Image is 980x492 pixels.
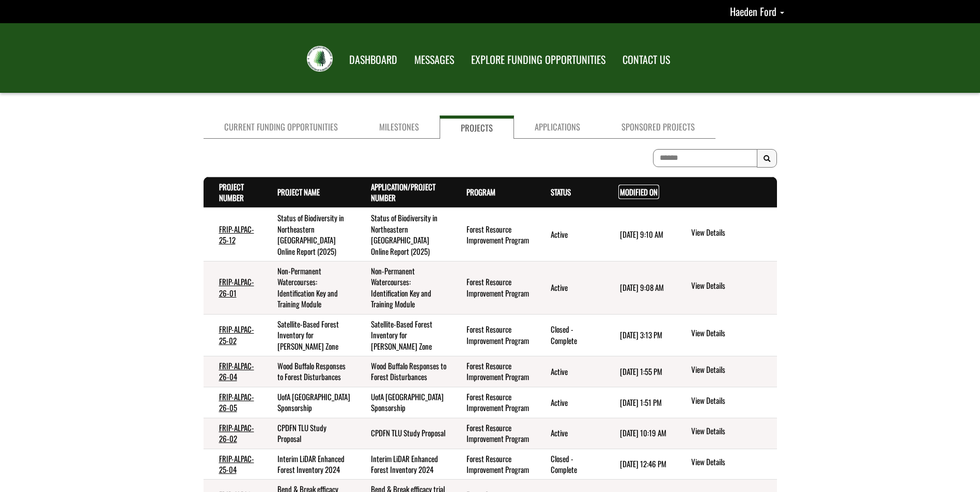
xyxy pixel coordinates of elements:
[691,327,772,340] a: View details
[535,208,604,261] td: Active
[219,181,244,203] a: Project Number
[355,449,452,480] td: Interim LiDAR Enhanced Forest Inventory 2024
[341,47,405,73] a: DASHBOARD
[620,458,666,469] time: [DATE] 12:46 PM
[535,387,604,418] td: Active
[674,314,776,356] td: action menu
[451,387,535,418] td: Forest Resource Improvement Program
[451,449,535,480] td: Forest Resource Improvement Program
[535,261,604,315] td: Active
[604,208,675,261] td: 8/13/2025 9:10 AM
[340,44,678,73] nav: Main Navigation
[674,208,776,261] td: action menu
[604,356,675,387] td: 8/5/2025 1:55 PM
[307,46,333,72] img: FRIAA Submissions Portal
[757,149,777,168] button: Search Results
[204,314,262,356] td: FRIP-ALPAC-25-02
[615,47,678,73] a: CONTACT US
[463,47,613,73] a: EXPLORE FUNDING OPPORTUNITIES
[204,261,262,315] td: FRIP-ALPAC-26-01
[451,208,535,261] td: Forest Resource Improvement Program
[407,47,462,73] a: MESSAGES
[604,449,675,480] td: 7/25/2025 12:46 PM
[620,427,666,438] time: [DATE] 10:19 AM
[691,227,772,239] a: View details
[551,186,571,198] a: Status
[451,418,535,449] td: Forest Resource Improvement Program
[674,418,776,449] td: action menu
[204,356,262,387] td: FRIP-ALPAC-26-04
[620,366,662,377] time: [DATE] 1:55 PM
[535,449,604,480] td: Closed - Complete
[620,397,662,408] time: [DATE] 1:51 PM
[219,276,254,298] a: FRIP-ALPAC-26-01
[535,356,604,387] td: Active
[466,186,495,198] a: Program
[691,395,772,407] a: View details
[204,387,262,418] td: FRIP-ALPAC-26-05
[204,208,262,261] td: FRIP-ALPAC-25-12
[691,364,772,376] a: View details
[604,314,675,356] td: 8/7/2025 3:13 PM
[674,387,776,418] td: action menu
[262,418,355,449] td: CPDFN TLU Study Proposal
[355,314,452,356] td: Satellite-Based Forest Inventory for AB White Zone
[371,181,435,203] a: Application/Project Number
[262,449,355,480] td: Interim LiDAR Enhanced Forest Inventory 2024
[262,261,355,315] td: Non-Permanent Watercourses: Identification Key and Training Module
[620,329,662,340] time: [DATE] 3:13 PM
[355,208,452,261] td: Status of Biodiversity in Northeastern Alberta Online Report (2025)
[355,356,452,387] td: Wood Buffalo Responses to Forest Disturbances
[604,261,675,315] td: 8/13/2025 9:08 AM
[355,387,452,418] td: UofA Fall Forestry Field School Sponsorship
[604,418,675,449] td: 7/29/2025 10:19 AM
[674,177,776,208] th: Actions
[204,449,262,480] td: FRIP-ALPAC-25-04
[219,422,254,444] a: FRIP-ALPAC-26-02
[219,323,254,346] a: FRIP-ALPAC-25-02
[204,116,359,139] a: Current Funding Opportunities
[535,314,604,356] td: Closed - Complete
[601,116,715,139] a: Sponsored Projects
[691,280,772,292] a: View details
[674,356,776,387] td: action menu
[604,387,675,418] td: 7/30/2025 1:51 PM
[451,356,535,387] td: Forest Resource Improvement Program
[262,314,355,356] td: Satellite-Based Forest Inventory for AB White Zone
[535,418,604,449] td: Active
[219,391,254,413] a: FRIP-ALPAC-26-05
[451,314,535,356] td: Forest Resource Improvement Program
[277,186,320,198] a: Project Name
[620,282,664,293] time: [DATE] 9:08 AM
[620,186,658,198] a: Modified On
[355,418,452,449] td: CPDFN TLU Study Proposal
[262,356,355,387] td: Wood Buffalo Responses to Forest Disturbances
[262,387,355,418] td: UofA Fall Forestry Field School Sponsorship
[219,360,254,382] a: FRIP-ALPAC-26-04
[691,456,772,469] a: View details
[451,261,535,315] td: Forest Resource Improvement Program
[219,223,254,245] a: FRIP-ALPAC-25-12
[359,116,440,139] a: Milestones
[262,208,355,261] td: Status of Biodiversity in Northeastern Alberta Online Report (2025)
[691,425,772,438] a: View details
[674,261,776,315] td: action menu
[219,453,254,475] a: FRIP-ALPAC-25-04
[620,228,663,240] time: [DATE] 9:10 AM
[674,449,776,480] td: action menu
[355,261,452,315] td: Non-Permanent Watercourses: Identification Key and Training Module
[514,116,601,139] a: Applications
[730,4,776,19] span: Haeden Ford
[440,116,514,139] a: Projects
[730,4,784,19] a: Haeden Ford
[204,418,262,449] td: FRIP-ALPAC-26-02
